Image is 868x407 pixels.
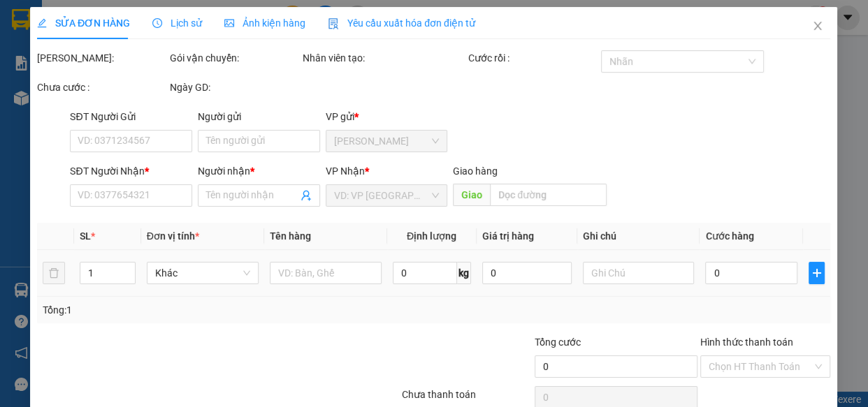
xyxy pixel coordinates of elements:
[799,7,838,46] button: Close
[198,163,321,179] div: Người nhận
[535,336,581,348] span: Tổng cước
[583,262,695,284] input: Ghi Chú
[198,109,321,124] div: Người gửi
[43,302,336,318] div: Tổng: 1
[37,80,167,95] div: Chưa cước :
[454,165,498,177] span: Giao hàng
[303,50,465,66] div: Nhân viên tạo:
[809,262,825,284] button: plus
[810,267,825,279] span: plus
[37,18,47,28] span: edit
[170,80,300,95] div: Ngày GD:
[454,184,491,206] span: Giao
[334,131,440,151] span: Bảo Lộc
[153,18,163,28] span: clock-circle
[71,163,193,179] div: SĐT Người Nhận
[328,17,476,29] span: Yêu cầu xuất hóa đơn điện tử
[225,17,306,29] span: Ảnh kiện hàng
[813,20,824,31] span: close
[155,262,250,283] span: Khác
[326,165,365,177] span: VP Nhận
[153,17,203,29] span: Lịch sử
[147,230,199,242] span: Đơn vị tính
[701,336,794,348] label: Hình thức thanh toán
[457,262,471,284] span: kg
[482,230,534,242] span: Giá trị hàng
[270,230,311,242] span: Tên hàng
[706,230,754,242] span: Cước hàng
[301,190,312,201] span: user-add
[328,18,340,29] img: icon
[491,184,607,206] input: Dọc đường
[71,109,193,124] div: SĐT Người Gửi
[170,50,300,66] div: Gói vận chuyển:
[225,18,235,28] span: picture
[37,17,130,29] span: SỬA ĐƠN HÀNG
[577,223,700,250] th: Ghi chú
[37,50,167,66] div: [PERSON_NAME]:
[270,262,382,284] input: VD: Bàn, Ghế
[326,109,448,124] div: VP gửi
[468,50,598,66] div: Cước rồi :
[80,230,91,242] span: SL
[407,230,456,242] span: Định lượng
[43,262,65,284] button: delete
